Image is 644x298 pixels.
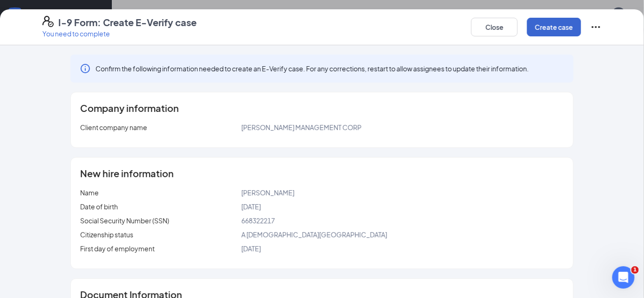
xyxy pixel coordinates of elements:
button: Create case [527,18,581,36]
span: [DATE] [241,244,261,253]
p: You need to complete [42,29,197,38]
span: First day of employment [80,244,155,253]
span: Name [80,188,99,197]
h4: I-9 Form: Create E-Verify case [58,16,197,29]
span: [PERSON_NAME] [241,188,295,197]
span: Social Security Number (SSN) [80,216,169,225]
span: Confirm the following information needed to create an E-Verify case. For any corrections, restart... [96,64,529,73]
span: A [DEMOGRAPHIC_DATA][GEOGRAPHIC_DATA] [241,230,387,239]
svg: Info [80,63,91,74]
svg: FormI9EVerifyIcon [42,16,54,27]
span: 1 [631,266,639,274]
span: [DATE] [241,202,261,211]
span: New hire information [80,169,174,178]
span: Citizenship status [80,230,133,239]
svg: Ellipses [590,21,602,33]
span: Company information [80,104,179,113]
span: Client company name [80,123,147,132]
span: [PERSON_NAME] MANAGEMENT CORP [241,123,362,132]
iframe: Intercom live chat [612,266,635,289]
span: 668322217 [241,216,275,225]
span: Date of birth [80,202,118,211]
button: Close [471,18,518,36]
